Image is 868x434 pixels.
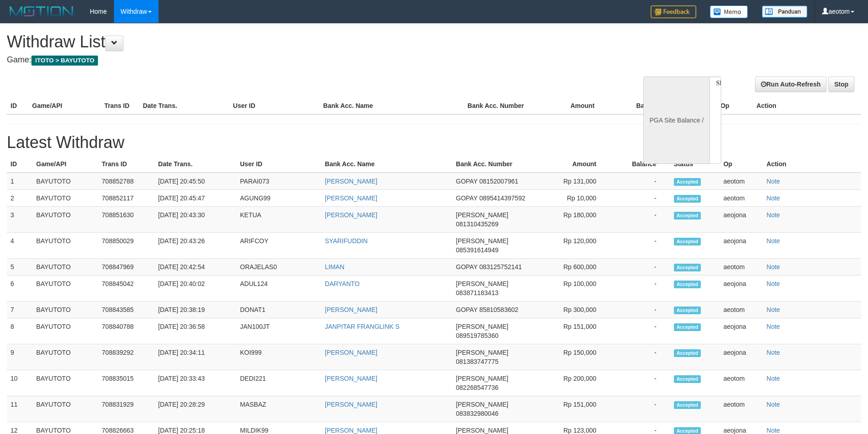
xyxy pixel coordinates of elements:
span: 083871183413 [456,289,498,296]
th: Date Trans. [154,156,236,173]
td: aeotom [720,259,763,276]
td: 2 [7,190,33,207]
th: Status [670,156,720,173]
a: DARYANTO [325,280,360,287]
span: 083125752141 [479,263,522,271]
th: User ID [229,97,319,114]
span: [PERSON_NAME] [456,280,508,287]
td: 3 [7,207,33,233]
span: Accepted [674,238,701,245]
td: Rp 10,000 [539,190,610,207]
th: ID [7,97,29,114]
a: [PERSON_NAME] [325,401,377,408]
td: aeojona [720,318,763,344]
td: [DATE] 20:43:30 [154,207,236,233]
td: Rp 150,000 [539,344,610,370]
td: Rp 151,000 [539,318,610,344]
td: BAYUTOTO [33,344,98,370]
td: BAYUTOTO [33,276,98,301]
span: Accepted [674,281,701,288]
td: Rp 600,000 [539,259,610,276]
td: 1 [7,173,33,190]
a: [PERSON_NAME] [325,427,377,434]
th: Trans ID [98,156,154,173]
td: Rp 131,000 [539,173,610,190]
td: [DATE] 20:36:58 [154,318,236,344]
td: AGUNG99 [236,190,321,207]
span: 089519785360 [456,332,498,339]
td: BAYUTOTO [33,396,98,422]
td: [DATE] 20:38:19 [154,301,236,318]
th: ID [7,156,33,173]
td: - [610,344,670,370]
td: BAYUTOTO [33,207,98,233]
td: 708850029 [98,233,154,259]
td: aeojona [720,276,763,301]
a: Note [766,280,780,287]
td: BAYUTOTO [33,190,98,207]
a: JANPITAR FRANGLINK S [325,323,400,330]
a: [PERSON_NAME] [325,349,377,356]
a: [PERSON_NAME] [325,211,377,219]
td: 7 [7,301,33,318]
td: 708839292 [98,344,154,370]
th: Bank Acc. Number [452,156,539,173]
td: 708831929 [98,396,154,422]
td: - [610,276,670,301]
img: panduan.png [762,5,807,18]
td: 10 [7,370,33,396]
td: BAYUTOTO [33,173,98,190]
a: LIMAN [325,263,344,271]
td: - [610,233,670,259]
td: DONAT1 [236,301,321,318]
td: [DATE] 20:34:11 [154,344,236,370]
a: Note [766,401,780,408]
td: Rp 120,000 [539,233,610,259]
div: PGA Site Balance / [643,77,709,164]
td: 708852788 [98,173,154,190]
td: aeotom [720,396,763,422]
a: Note [766,211,780,219]
th: Balance [608,97,674,114]
td: Rp 180,000 [539,207,610,233]
span: Accepted [674,349,701,357]
td: [DATE] 20:42:54 [154,259,236,276]
span: Accepted [674,264,701,271]
td: ARIFCOY [236,233,321,259]
td: aeojona [720,233,763,259]
td: 4 [7,233,33,259]
span: Accepted [674,401,701,409]
td: BAYUTOTO [33,233,98,259]
span: GOPAY [456,178,478,185]
th: Game/API [29,97,101,114]
td: - [610,207,670,233]
span: 85810583602 [479,306,519,313]
td: BAYUTOTO [33,301,98,318]
a: Note [766,323,780,330]
h4: Game: [7,56,570,65]
td: 708851630 [98,207,154,233]
a: Note [766,237,780,245]
a: Note [766,194,780,202]
a: Note [766,178,780,185]
td: DEDI221 [236,370,321,396]
span: [PERSON_NAME] [456,237,508,245]
td: ADUL124 [236,276,321,301]
td: KOI999 [236,344,321,370]
th: Date Trans. [139,97,229,114]
img: Button%20Memo.svg [710,5,748,18]
span: Accepted [674,178,701,186]
td: BAYUTOTO [33,259,98,276]
td: - [610,370,670,396]
td: aeotom [720,190,763,207]
td: 8 [7,318,33,344]
td: aeojona [720,344,763,370]
span: Accepted [674,323,701,331]
a: Run Auto-Refresh [755,77,827,92]
td: KETUA [236,207,321,233]
th: Op [720,156,763,173]
a: Note [766,375,780,382]
a: Note [766,349,780,356]
th: Bank Acc. Number [464,97,536,114]
td: [DATE] 20:45:47 [154,190,236,207]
